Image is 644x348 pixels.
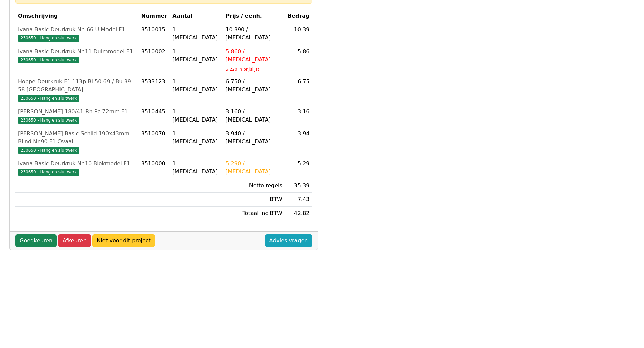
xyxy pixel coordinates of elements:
[18,95,79,102] span: 230650 - Hang en sluitwerk
[285,9,312,23] th: Bedrag
[18,35,79,42] span: 230650 - Hang en sluitwerk
[285,207,312,220] td: 42.82
[225,130,282,146] div: 3.940 / [MEDICAL_DATA]
[225,48,282,64] div: 5.860 / [MEDICAL_DATA]
[225,26,282,42] div: 10.390 / [MEDICAL_DATA]
[92,234,155,247] a: Niet voor dit project
[138,75,170,105] td: 3533123
[138,157,170,179] td: 3510000
[172,48,220,64] div: 1 [MEDICAL_DATA]
[18,108,136,116] div: [PERSON_NAME] 180/41 Rh Pc 72mm F1
[172,160,220,176] div: 1 [MEDICAL_DATA]
[265,234,312,247] a: Advies vragen
[225,160,282,176] div: 5.290 / [MEDICAL_DATA]
[138,9,170,23] th: Nummer
[15,234,57,247] a: Goedkeuren
[138,127,170,157] td: 3510070
[285,45,312,75] td: 5.86
[285,23,312,45] td: 10.39
[18,108,136,124] a: [PERSON_NAME] 180/41 Rh Pc 72mm F1230650 - Hang en sluitwerk
[223,9,285,23] th: Prijs / eenh.
[285,179,312,193] td: 35.39
[18,130,136,154] a: [PERSON_NAME] Basic Schild 190x43mm Blind Nr.90 F1 Ovaal230650 - Hang en sluitwerk
[18,78,136,94] div: Hoppe Deurkruk F1 113p Bi 50 69 / Bu 39 58 [GEOGRAPHIC_DATA]
[18,160,136,168] div: Ivana Basic Deurkruk Nr.10 Blokmodel F1
[18,48,136,64] a: Ivana Basic Deurkruk Nr.11 Duimmodel F1230650 - Hang en sluitwerk
[225,108,282,124] div: 3.160 / [MEDICAL_DATA]
[18,26,136,34] div: Ivana Basic Deurkruk Nr. 66 U Model F1
[170,9,223,23] th: Aantal
[138,105,170,127] td: 3510445
[223,207,285,220] td: Totaal inc BTW
[172,108,220,124] div: 1 [MEDICAL_DATA]
[285,157,312,179] td: 5.29
[58,234,91,247] a: Afkeuren
[18,26,136,42] a: Ivana Basic Deurkruk Nr. 66 U Model F1230650 - Hang en sluitwerk
[285,127,312,157] td: 3.94
[285,75,312,105] td: 6.75
[225,78,282,94] div: 6.750 / [MEDICAL_DATA]
[225,67,259,72] sub: 5.220 in prijslijst
[172,26,220,42] div: 1 [MEDICAL_DATA]
[223,179,285,193] td: Netto regels
[18,57,79,63] span: 230650 - Hang en sluitwerk
[138,45,170,75] td: 3510002
[18,169,79,176] span: 230650 - Hang en sluitwerk
[18,147,79,154] span: 230650 - Hang en sluitwerk
[172,78,220,94] div: 1 [MEDICAL_DATA]
[18,48,136,56] div: Ivana Basic Deurkruk Nr.11 Duimmodel F1
[15,9,138,23] th: Omschrijving
[18,160,136,176] a: Ivana Basic Deurkruk Nr.10 Blokmodel F1230650 - Hang en sluitwerk
[223,193,285,207] td: BTW
[285,193,312,207] td: 7.43
[172,130,220,146] div: 1 [MEDICAL_DATA]
[18,117,79,124] span: 230650 - Hang en sluitwerk
[18,130,136,146] div: [PERSON_NAME] Basic Schild 190x43mm Blind Nr.90 F1 Ovaal
[285,105,312,127] td: 3.16
[138,23,170,45] td: 3510015
[18,78,136,102] a: Hoppe Deurkruk F1 113p Bi 50 69 / Bu 39 58 [GEOGRAPHIC_DATA]230650 - Hang en sluitwerk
